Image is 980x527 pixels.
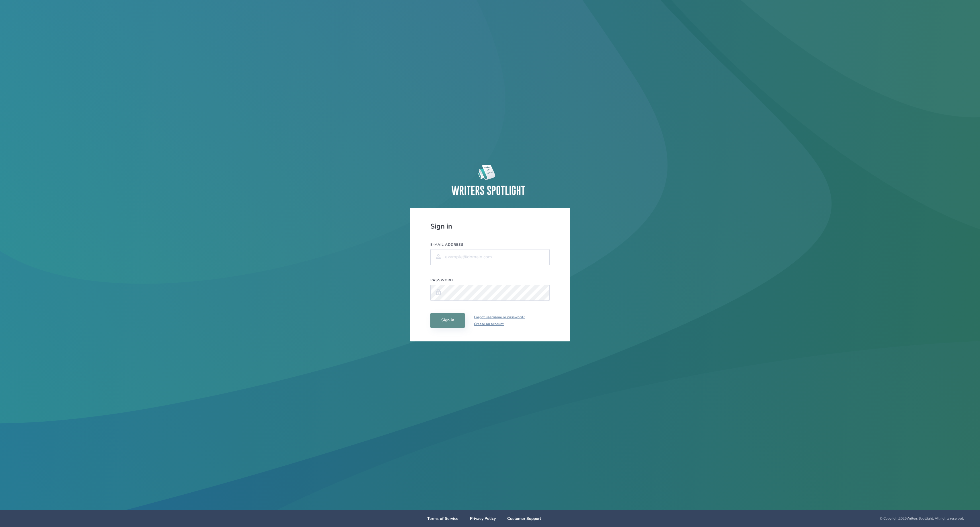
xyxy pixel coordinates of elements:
[474,314,525,320] a: Forgot username or password?
[430,242,550,247] label: E-mail address
[427,516,458,521] a: Terms of Service
[430,249,550,265] input: example@domain.com
[470,516,496,521] a: Privacy Policy
[430,313,465,328] button: Sign in
[644,516,964,521] div: © Copyright 2025 Writers Spotlight, All rights reserved.
[430,278,550,282] label: Password
[507,516,541,521] a: Customer Support
[430,222,550,231] div: Sign in
[474,320,525,327] a: Create an account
